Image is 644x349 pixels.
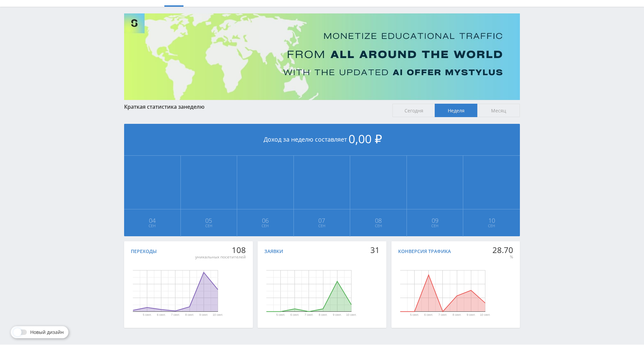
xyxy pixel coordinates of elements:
[124,104,386,110] div: Краткая статистика за
[407,223,463,229] span: Сен
[492,254,513,260] div: %
[244,257,373,325] svg: Диаграмма.
[199,313,208,317] text: 9 сент.
[348,131,382,147] span: 0,00 ₽
[181,223,237,229] span: Сен
[370,245,380,255] div: 31
[124,13,520,100] img: Banner
[111,257,240,325] svg: Диаграмма.
[213,313,223,317] text: 10 сент.
[30,330,64,335] span: Новый дизайн
[319,313,327,317] text: 8 сент.
[438,313,447,317] text: 7 сент.
[264,249,283,254] div: Заявки
[143,313,152,317] text: 5 сент.
[124,223,180,229] span: Сен
[378,257,507,325] svg: Диаграмма.
[290,313,299,317] text: 6 сент.
[185,313,194,317] text: 8 сент.
[464,223,520,229] span: Сен
[124,124,520,156] div: Доход за неделю составляет
[333,313,342,317] text: 9 сент.
[276,313,285,317] text: 5 сент.
[410,313,419,317] text: 5 сент.
[477,104,520,117] span: Месяц
[351,218,406,223] span: 08
[452,313,461,317] text: 8 сент.
[195,245,246,255] div: 108
[392,104,435,117] span: Сегодня
[195,254,246,260] div: уникальных посетителей
[305,313,313,317] text: 7 сент.
[181,218,237,223] span: 05
[424,313,433,317] text: 6 сент.
[124,218,180,223] span: 04
[480,313,490,317] text: 10 сент.
[492,245,513,255] div: 28.70
[346,313,357,317] text: 10 сент.
[435,104,477,117] span: Неделя
[237,223,293,229] span: Сен
[131,249,157,254] div: Переходы
[351,223,406,229] span: Сен
[467,313,475,317] text: 9 сент.
[184,103,205,110] span: неделю
[171,313,180,317] text: 7 сент.
[294,218,350,223] span: 07
[157,313,166,317] text: 6 сент.
[294,223,350,229] span: Сен
[464,218,520,223] span: 10
[237,218,293,223] span: 06
[398,249,451,254] div: Конверсия трафика
[407,218,463,223] span: 09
